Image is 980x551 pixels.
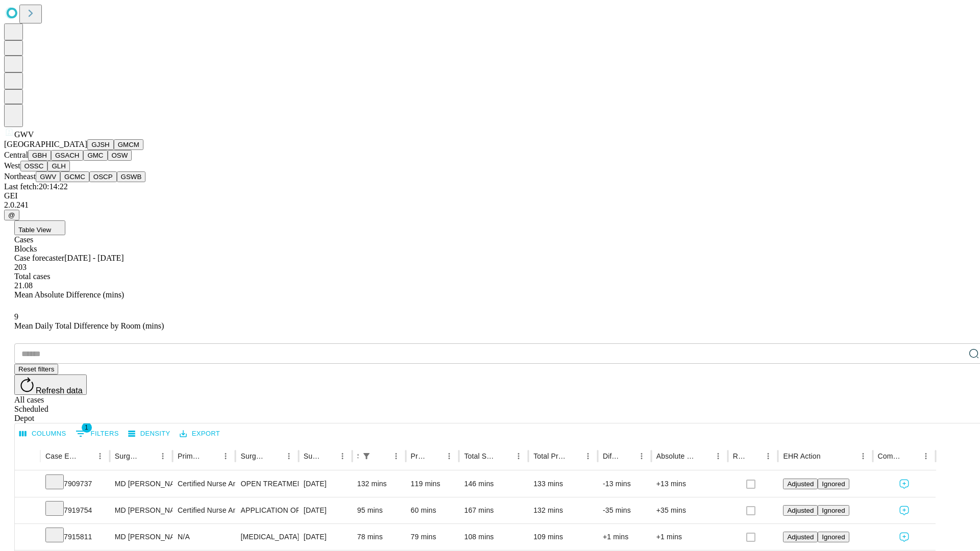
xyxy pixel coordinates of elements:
button: Ignored [818,532,849,542]
button: Menu [761,449,775,463]
div: 78 mins [357,524,401,550]
div: 2.0.241 [4,201,976,210]
button: Adjusted [783,505,818,516]
span: 1 [82,422,92,433]
div: Surgeon Name [115,452,140,460]
button: Sort [904,449,919,463]
span: Total cases [14,272,50,281]
button: Show filters [359,449,374,463]
button: Menu [511,449,526,463]
button: Expand [20,475,35,493]
span: West [4,161,20,170]
div: +35 mins [656,497,723,523]
button: Menu [335,449,350,463]
span: 21.08 [14,281,33,290]
div: 146 mins [464,471,523,497]
button: Sort [321,449,335,463]
button: Sort [697,449,711,463]
button: Sort [204,449,218,463]
button: Sort [79,449,93,463]
button: Adjusted [783,532,818,542]
button: Reset filters [14,364,58,374]
div: Difference [603,452,619,460]
button: Density [126,426,173,442]
span: Case forecaster [14,254,64,262]
div: Absolute Difference [656,452,696,460]
div: Resolved in EHR [733,452,746,460]
div: [DATE] [304,471,347,497]
span: Refresh data [36,386,83,395]
button: Sort [620,449,634,463]
div: MD [PERSON_NAME] [115,471,167,497]
div: Certified Nurse Anesthetist [178,497,230,523]
div: [DATE] [304,497,347,523]
div: +1 mins [656,524,723,550]
div: +13 mins [656,471,723,497]
button: Adjusted [783,479,818,489]
button: GMC [83,150,107,161]
div: +1 mins [603,524,646,550]
div: 132 mins [357,471,401,497]
button: @ [4,210,19,220]
button: GMCM [114,139,143,150]
button: GBH [28,150,51,161]
span: 9 [14,312,18,321]
button: GSACH [51,150,83,161]
button: Refresh data [14,374,87,395]
button: Menu [856,449,870,463]
span: Ignored [822,533,845,541]
div: Total Scheduled Duration [464,452,496,460]
div: 7915811 [45,524,105,550]
button: Ignored [818,505,849,516]
button: Ignored [818,479,849,489]
div: -35 mins [603,497,646,523]
span: Mean Daily Total Difference by Room (mins) [14,321,164,330]
button: Table View [14,220,65,235]
button: Expand [20,529,35,546]
button: Menu [581,449,595,463]
button: Sort [567,449,581,463]
div: Certified Nurse Anesthetist [178,471,230,497]
div: MD [PERSON_NAME] [115,497,167,523]
span: Mean Absolute Difference (mins) [14,290,124,299]
span: Reset filters [18,365,54,373]
span: Northeast [4,172,36,181]
button: OSW [108,150,132,161]
div: 108 mins [464,524,523,550]
button: GJSH [87,139,114,150]
div: Surgery Date [304,452,320,460]
div: EHR Action [783,452,820,460]
div: 133 mins [533,471,593,497]
div: 95 mins [357,497,401,523]
button: Menu [93,449,107,463]
button: Menu [711,449,725,463]
div: Case Epic Id [45,452,78,460]
div: 119 mins [411,471,454,497]
span: Central [4,151,28,159]
div: N/A [178,524,230,550]
span: Last fetch: 20:14:22 [4,182,68,191]
div: MD [PERSON_NAME] [PERSON_NAME] Md [115,524,167,550]
button: Export [177,426,223,442]
span: @ [8,211,15,219]
button: Sort [497,449,511,463]
div: [DATE] [304,524,347,550]
span: Ignored [822,507,845,514]
button: Menu [442,449,456,463]
button: GLH [47,161,69,171]
button: Menu [919,449,933,463]
span: Ignored [822,480,845,488]
button: GSWB [117,171,146,182]
div: Predicted In Room Duration [411,452,427,460]
div: Total Predicted Duration [533,452,566,460]
button: Menu [282,449,296,463]
span: GWV [14,130,34,139]
div: -13 mins [603,471,646,497]
div: Scheduled In Room Duration [357,452,358,460]
div: 132 mins [533,497,593,523]
div: Surgery Name [240,452,266,460]
span: [GEOGRAPHIC_DATA] [4,140,87,148]
div: OPEN TREATMENT BIMALLEOLAR [MEDICAL_DATA] [240,471,293,497]
button: OSCP [89,171,117,182]
div: Comments [878,452,903,460]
